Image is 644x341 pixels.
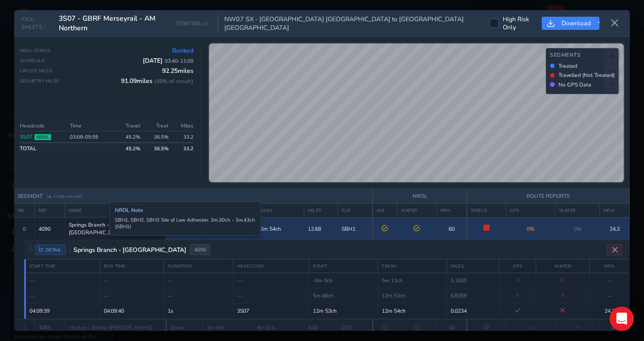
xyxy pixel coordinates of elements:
td: 12m 53ch [309,304,378,319]
canvas: Map [209,44,624,183]
span: 0% [574,225,582,233]
th: NAME [65,204,166,218]
td: 45.2 % [114,143,143,154]
td: Down [166,218,203,240]
span: Treated [558,62,577,70]
td: 12m 54ch [378,304,447,319]
td: 36.5 % [143,143,172,154]
span: 91.09 miles [121,77,193,85]
th: WATER [536,260,590,273]
th: Miles [172,120,193,132]
td: 12.68 [304,218,338,240]
th: END TIME [100,260,164,273]
td: 5m 66ch [309,288,378,304]
span: — [237,292,243,300]
span: — [237,277,243,284]
th: SEGMENT [14,189,373,204]
span: 0 % [527,225,535,233]
td: 33.2 [172,143,193,154]
th: ROUTE REPORTS [467,189,629,204]
td: 5m 13ch [378,273,447,288]
span: ( 99 % of circuit) [154,77,193,85]
span: 92.25 miles [162,67,193,75]
td: — [100,288,164,304]
td: 04:09:40 [100,304,164,319]
th: MPH [436,204,467,218]
span: [DATE] [143,57,193,65]
td: — [589,288,629,304]
th: NROL [373,189,466,204]
td: 24.3 [599,218,629,240]
span: 03:40 - 11:00 [165,57,193,65]
td: -0m 0ch [309,273,378,288]
td: 0m 0ch [203,218,253,240]
th: Treat [143,120,172,132]
th: WATER [555,204,599,218]
td: — [589,273,629,288]
td: 60 [436,218,467,240]
td: 12m 54ch [254,218,304,240]
td: 0.0234 [447,304,499,319]
th: MILES [447,260,499,273]
th: ELR [338,204,373,218]
th: LINE [166,204,203,218]
h4: Segments [550,52,615,59]
td: 24.3 [589,304,629,319]
td: 36.5% [143,131,172,143]
th: MILES [304,204,338,218]
th: MPH [589,260,629,273]
div: Open Intercom Messenger [610,307,634,331]
span: Springs Branch - [GEOGRAPHIC_DATA] [69,221,163,236]
th: MPH [599,204,629,218]
th: START [203,204,253,218]
th: GPS [499,260,536,273]
th: GPS [506,204,555,218]
td: 6.8359 [447,288,499,304]
th: DURATION [164,260,233,273]
span: 4090 [190,244,210,255]
span: Springs Branch - [GEOGRAPHIC_DATA] [69,246,186,254]
td: 1s [164,304,233,319]
td: — [164,273,233,288]
td: SBH1 [338,218,373,240]
span: Travelled (Not Treated) [558,71,615,79]
th: FINISH [254,204,304,218]
th: AM [373,204,397,218]
td: 5.1655 [447,273,499,288]
th: HEADCODE [233,260,309,273]
th: START [309,260,378,273]
td: 33.2 [172,131,193,143]
th: FINISH [378,260,447,273]
th: STATUS [467,204,506,218]
span: No GPS Data [558,81,591,89]
button: Close detail view [607,244,622,255]
td: 45.2 % [114,131,143,143]
td: 12m 53ch [378,288,447,304]
th: Travel [114,120,143,132]
td: — [164,288,233,304]
th: WATER [397,204,436,218]
td: — [100,273,164,288]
